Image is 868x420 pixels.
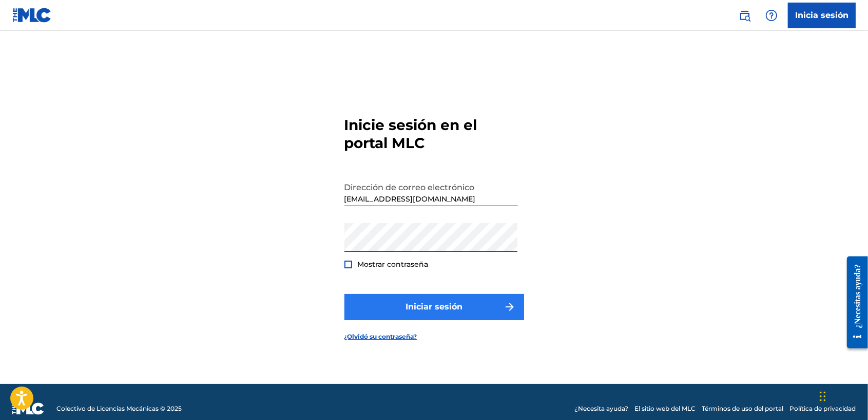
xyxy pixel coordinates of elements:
div: Widget de chat [817,371,868,420]
a: Política de privacidad [789,404,856,413]
img: Logotipo de MLC [12,8,52,23]
img: buscar [739,9,751,22]
img: logo [12,403,44,415]
div: Help [761,5,782,26]
span: Mostrar contraseña [358,260,429,269]
img: Ayuda [765,9,778,22]
a: Inicia sesión [788,3,856,28]
div: Arrastrar [820,381,826,412]
iframe: Resource Center [839,247,868,358]
img: f7272a7cc735f4ea7f67.svg [504,301,516,313]
font: Iniciar sesión [406,301,462,313]
a: El sitio web del MLC [634,404,696,413]
a: ¿Olvidó su contraseña? [344,332,417,341]
h3: Inicie sesión en el portal MLC [344,116,524,152]
span: Colectivo de Licencias Mecánicas © 2025 [56,404,182,413]
a: ¿Necesita ayuda? [574,404,628,413]
button: Iniciar sesión [344,294,524,320]
a: Términos de uso del portal [702,404,783,413]
iframe: Chat Widget [817,371,868,420]
a: Public Search [735,5,755,26]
